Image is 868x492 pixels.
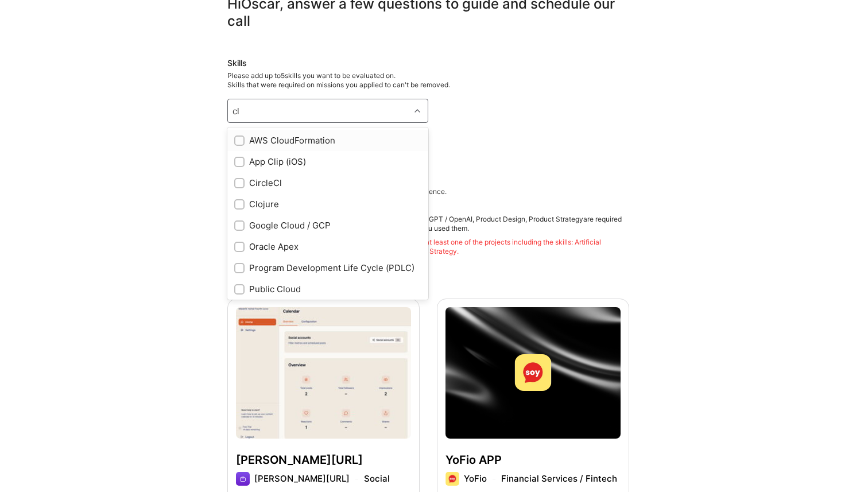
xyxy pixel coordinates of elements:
[234,134,421,146] div: AWS CloudFormation
[234,156,421,168] div: App Clip (iOS)
[234,198,421,210] div: Clojure
[234,262,421,274] div: Program Development Life Cycle (PDLC)
[227,238,629,256] div: Please make sure that at least two projects are selected, with at least one of the projects inclu...
[414,108,420,114] i: icon Chevron
[227,57,629,69] div: Skills
[227,80,450,89] span: Skills that were required on missions you applied to can't be removed.
[227,187,629,256] div: Please select projects that best represent your skills and experience. Be prepared to discuss the...
[234,219,421,231] div: Google Cloud / GCP
[234,283,421,295] div: Public Cloud
[227,71,629,90] div: Please add up to 5 skills you want to be evaluated on.
[234,241,421,253] div: Oracle Apex
[234,177,421,189] div: CircleCl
